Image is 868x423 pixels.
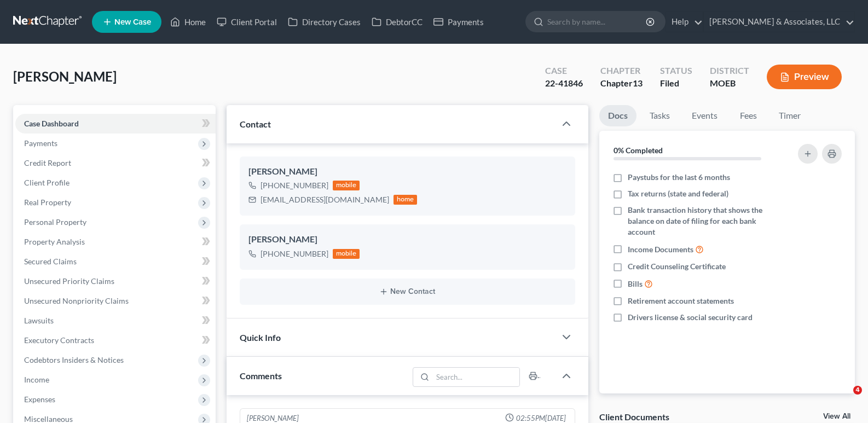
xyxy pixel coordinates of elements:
a: Payments [428,12,489,32]
div: Case [545,65,583,77]
a: Secured Claims [15,252,216,271]
span: Client Profile [24,178,70,187]
div: [PHONE_NUMBER] [261,248,328,259]
a: Fees [731,105,766,126]
a: Unsecured Nonpriority Claims [15,291,216,311]
span: Personal Property [24,217,86,227]
div: [EMAIL_ADDRESS][DOMAIN_NAME] [261,194,389,205]
div: MOEB [710,77,749,90]
span: Income Documents [628,244,693,255]
span: Paystubs for the last 6 months [628,172,730,183]
a: Timer [770,105,809,126]
div: mobile [333,181,360,190]
a: Client Portal [211,12,282,32]
div: Status [660,65,692,77]
button: Preview [767,65,842,89]
input: Search by name... [547,11,647,32]
div: Filed [660,77,692,90]
a: Tasks [641,105,679,126]
span: Bank transaction history that shows the balance on date of filing for each bank account [628,205,782,237]
span: Retirement account statements [628,295,734,306]
span: Drivers license & social security card [628,312,753,323]
input: Search... [433,368,520,386]
a: View All [823,413,850,420]
a: Home [165,12,211,32]
a: Executory Contracts [15,331,216,350]
span: [PERSON_NAME] [13,68,117,84]
div: home [394,195,418,205]
a: DebtorCC [366,12,428,32]
span: Tax returns (state and federal) [628,188,728,199]
span: Property Analysis [24,237,85,246]
span: Unsecured Priority Claims [24,276,114,286]
span: Comments [240,370,282,381]
a: Events [683,105,726,126]
span: Codebtors Insiders & Notices [24,355,124,364]
div: Client Documents [599,411,669,422]
span: 4 [853,386,862,395]
a: Lawsuits [15,311,216,331]
span: Bills [628,279,643,289]
div: Chapter [600,77,643,90]
div: District [710,65,749,77]
span: 13 [633,78,643,88]
span: Payments [24,138,57,148]
a: Credit Report [15,153,216,173]
a: [PERSON_NAME] & Associates, LLC [704,12,854,32]
span: Lawsuits [24,316,54,325]
iframe: Intercom live chat [831,386,857,412]
span: Real Property [24,198,71,207]
span: Contact [240,119,271,129]
strong: 0% Completed [614,146,663,155]
div: mobile [333,249,360,259]
span: Expenses [24,395,55,404]
span: Secured Claims [24,257,77,266]
span: Credit Report [24,158,71,167]
span: Quick Info [240,332,281,343]
div: 22-41846 [545,77,583,90]
span: New Case [114,18,151,26]
span: Unsecured Nonpriority Claims [24,296,129,305]
span: Credit Counseling Certificate [628,261,726,272]
div: [PERSON_NAME] [248,233,567,246]
div: Chapter [600,65,643,77]
span: Case Dashboard [24,119,79,128]
a: Directory Cases [282,12,366,32]
div: [PERSON_NAME] [248,165,567,178]
a: Docs [599,105,636,126]
a: Help [666,12,703,32]
span: Executory Contracts [24,335,94,345]
div: [PHONE_NUMBER] [261,180,328,191]
button: New Contact [248,287,567,296]
a: Unsecured Priority Claims [15,271,216,291]
span: Income [24,375,49,384]
a: Property Analysis [15,232,216,252]
a: Case Dashboard [15,114,216,134]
